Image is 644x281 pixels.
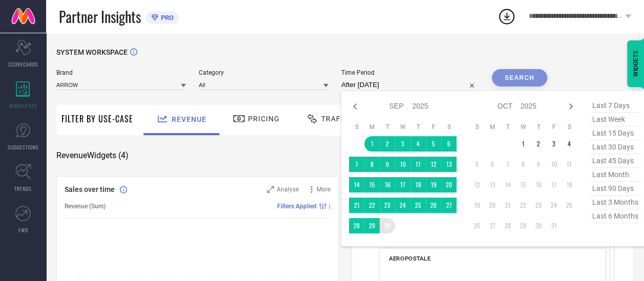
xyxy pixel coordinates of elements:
[410,157,426,172] td: Thu Sep 11 2025
[61,113,133,125] span: Filter By Use-Case
[65,185,115,193] span: Sales over time
[515,157,531,172] td: Wed Oct 08 2025
[364,157,380,172] td: Mon Sep 08 2025
[562,198,577,213] td: Sat Oct 25 2025
[531,123,546,131] th: Thursday
[546,198,562,213] td: Fri Oct 24 2025
[515,218,531,233] td: Wed Oct 29 2025
[426,136,441,152] td: Fri Sep 05 2025
[590,99,641,113] span: last 7 days
[590,182,641,196] span: last 90 days
[349,123,364,131] th: Sunday
[426,157,441,172] td: Fri Sep 12 2025
[562,177,577,192] td: Sat Oct 18 2025
[410,123,426,131] th: Thursday
[18,226,28,234] span: FWD
[531,198,546,213] td: Thu Oct 23 2025
[56,48,128,56] span: SYSTEM WORKSPACE
[500,157,515,172] td: Tue Oct 07 2025
[8,143,39,151] span: SUGGESTIONS
[469,198,485,213] td: Sun Oct 19 2025
[349,157,364,172] td: Sun Sep 07 2025
[380,157,395,172] td: Tue Sep 09 2025
[426,123,441,131] th: Friday
[410,136,426,152] td: Thu Sep 04 2025
[590,196,641,209] span: last 3 months
[531,177,546,192] td: Thu Oct 16 2025
[515,136,531,152] td: Wed Oct 01 2025
[199,69,328,76] span: Category
[515,177,531,192] td: Wed Oct 15 2025
[441,136,456,152] td: Sat Sep 06 2025
[395,177,410,192] td: Wed Sep 17 2025
[56,69,186,76] span: Brand
[395,123,410,131] th: Wednesday
[395,157,410,172] td: Wed Sep 10 2025
[364,218,380,233] td: Mon Sep 29 2025
[485,123,500,131] th: Monday
[172,115,206,123] span: Revenue
[441,123,456,131] th: Saturday
[56,150,129,161] span: Revenue Widgets ( 4 )
[500,177,515,192] td: Tue Oct 14 2025
[248,115,280,123] span: Pricing
[349,177,364,192] td: Sun Sep 14 2025
[590,154,641,168] span: last 45 days
[389,255,431,262] span: AEROPOSTALE
[590,140,641,154] span: last 30 days
[380,177,395,192] td: Tue Sep 16 2025
[14,185,32,192] span: TRENDS
[441,198,456,213] td: Sat Sep 27 2025
[485,157,500,172] td: Mon Oct 06 2025
[277,203,317,210] span: Filters Applied
[321,115,353,123] span: Traffic
[410,177,426,192] td: Thu Sep 18 2025
[565,100,577,113] div: Next month
[364,177,380,192] td: Mon Sep 15 2025
[469,123,485,131] th: Sunday
[497,7,516,26] div: Open download list
[380,123,395,131] th: Tuesday
[590,126,641,140] span: last 15 days
[364,123,380,131] th: Monday
[380,136,395,152] td: Tue Sep 02 2025
[410,198,426,213] td: Thu Sep 25 2025
[349,100,361,113] div: Previous month
[364,198,380,213] td: Mon Sep 22 2025
[590,209,641,223] span: last 6 months
[515,123,531,131] th: Wednesday
[380,198,395,213] td: Tue Sep 23 2025
[515,198,531,213] td: Wed Oct 22 2025
[349,218,364,233] td: Sun Sep 28 2025
[9,102,37,110] span: WORKSPACE
[441,157,456,172] td: Sat Sep 13 2025
[546,177,562,192] td: Fri Oct 17 2025
[469,218,485,233] td: Sun Oct 26 2025
[267,186,274,193] svg: Zoom
[485,177,500,192] td: Mon Oct 13 2025
[8,60,38,68] span: SCORECARDS
[426,198,441,213] td: Fri Sep 26 2025
[500,218,515,233] td: Tue Oct 28 2025
[469,177,485,192] td: Sun Oct 12 2025
[531,157,546,172] td: Thu Oct 09 2025
[341,79,479,91] input: Select time period
[59,6,141,27] span: Partner Insights
[158,14,174,21] span: PRO
[469,157,485,172] td: Sun Oct 05 2025
[590,168,641,182] span: last month
[500,198,515,213] td: Tue Oct 21 2025
[441,177,456,192] td: Sat Sep 20 2025
[395,136,410,152] td: Wed Sep 03 2025
[349,198,364,213] td: Sun Sep 21 2025
[65,203,106,210] span: Revenue (Sum)
[531,136,546,152] td: Thu Oct 02 2025
[395,198,410,213] td: Wed Sep 24 2025
[485,198,500,213] td: Mon Oct 20 2025
[546,157,562,172] td: Fri Oct 10 2025
[364,136,380,152] td: Mon Sep 01 2025
[562,123,577,131] th: Saturday
[426,177,441,192] td: Fri Sep 19 2025
[500,123,515,131] th: Tuesday
[341,69,479,76] span: Time Period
